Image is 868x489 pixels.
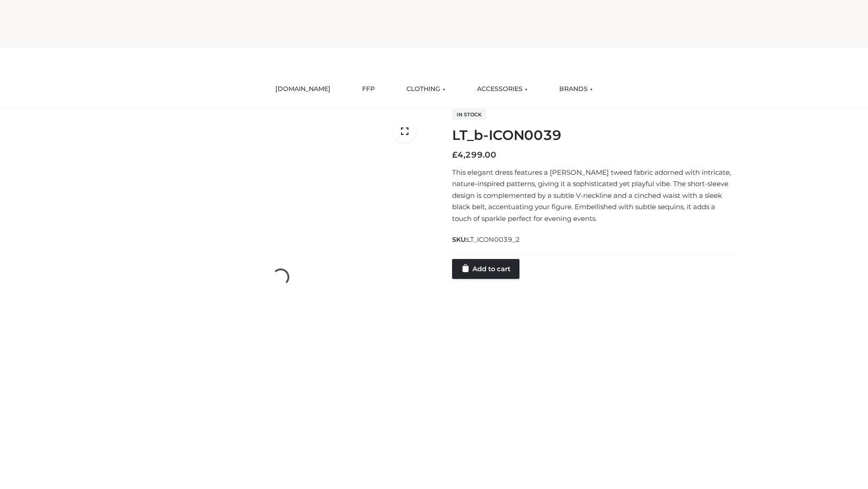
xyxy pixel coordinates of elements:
[400,79,452,99] a: CLOTHING
[452,150,496,160] bdi: 4,299.00
[355,79,382,99] a: FFP
[467,235,520,244] span: LT_ICON0039_2
[470,79,534,99] a: ACCESSORIES
[552,79,599,99] a: BRANDS
[452,109,486,120] span: In stock
[452,150,458,160] span: £
[452,234,521,245] span: SKU:
[269,79,337,99] a: [DOMAIN_NAME]
[452,127,734,144] h1: LT_b-ICON0039
[452,259,519,279] a: Add to cart
[452,167,734,225] p: This elegant dress features a [PERSON_NAME] tweed fabric adorned with intricate, nature-inspired ...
